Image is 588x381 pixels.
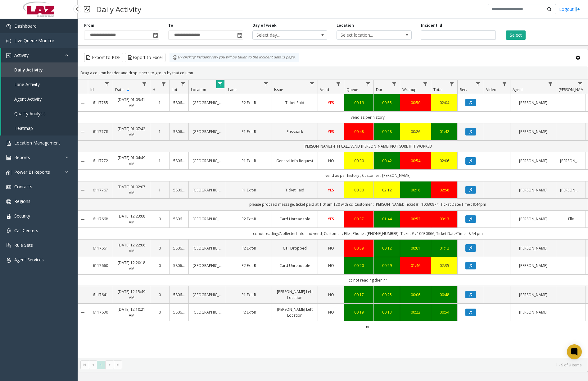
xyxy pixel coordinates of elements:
div: 01:46 [404,263,427,269]
a: 00:06 [404,292,427,298]
a: Issue Filter Menu [308,80,316,88]
a: [PERSON_NAME] [560,158,582,164]
a: Daily Activity [1,62,78,77]
a: [GEOGRAPHIC_DATA] [192,216,222,222]
span: Total [433,87,442,92]
a: [PERSON_NAME] Left Location [276,306,314,318]
span: Agent Services [14,257,44,263]
span: H [152,87,155,92]
a: [PERSON_NAME] [514,158,552,164]
span: Reports [14,154,30,160]
a: [GEOGRAPHIC_DATA] [192,100,222,106]
label: Location [337,23,354,28]
a: P2 Exit-R [230,216,268,222]
a: 6117660 [92,263,109,269]
div: 00:29 [378,263,396,269]
a: Dur Filter Menu [390,80,399,88]
a: Collapse Details [78,159,88,164]
a: P1 Exit-R [230,187,268,193]
div: Drag a column header and drop it here to group by that column [78,67,588,78]
div: 00:30 [348,158,370,164]
span: Page 1 [97,361,105,369]
a: 00:13 [378,309,396,315]
a: 00:48 [435,292,454,298]
a: P1 Exit-R [230,292,268,298]
a: 6117785 [92,100,109,106]
a: Agent Activity [1,92,78,106]
label: Day of week [252,23,277,28]
a: 580603 [173,100,185,106]
a: Agent Filter Menu [546,80,555,88]
div: 00:52 [404,216,427,222]
span: Vend [320,87,329,92]
a: Elle [560,216,582,222]
div: 00:59 [348,245,370,251]
a: Card Unreadable [276,263,314,269]
img: 'icon' [6,258,11,263]
span: [PERSON_NAME] [559,87,587,92]
a: 00:19 [348,100,370,106]
span: Toggle popup [236,31,243,39]
a: 6117767 [92,187,109,193]
label: To [168,23,173,28]
a: 00:48 [348,129,370,135]
a: 580603 [173,292,185,298]
a: 00:16 [404,187,427,193]
span: Dashboard [14,23,37,29]
a: 00:01 [404,245,427,251]
a: 02:06 [435,158,454,164]
a: 00:42 [378,158,396,164]
img: infoIcon.svg [173,55,178,60]
span: Lane Activity [14,81,40,87]
a: YES [322,100,340,106]
a: 0 [154,263,165,269]
span: Contacts [14,184,32,190]
a: Lane Activity [1,77,78,92]
a: 00:25 [378,292,396,298]
span: NO [328,292,334,297]
a: YES [322,129,340,135]
a: NO [322,292,340,298]
a: [PERSON_NAME] [514,187,552,193]
a: P2 Exit-R [230,309,268,315]
a: Collapse Details [78,264,88,269]
a: 02:35 [435,263,454,269]
a: NO [322,263,340,269]
a: [PERSON_NAME] [560,187,582,193]
span: Rule Sets [14,242,33,248]
span: Toggle popup [152,31,159,39]
span: Agent [513,87,523,92]
a: 580603 [173,129,185,135]
span: YES [328,100,334,105]
a: Ticket Paid [276,187,314,193]
a: 00:54 [435,309,454,315]
img: pageIcon [84,2,90,17]
img: 'icon' [6,185,11,190]
div: 00:55 [378,100,396,106]
a: [GEOGRAPHIC_DATA] [192,158,222,164]
a: 0 [154,309,165,315]
img: 'icon' [6,214,11,219]
a: 02:04 [435,100,454,106]
a: 00:54 [404,158,427,164]
span: NO [328,263,334,268]
span: Live Queue Monitor [14,38,54,44]
span: Date [115,87,124,92]
a: [PERSON_NAME] [514,100,552,106]
span: Power BI Reports [14,169,50,175]
button: Select [506,30,526,40]
a: 6117661 [92,245,109,251]
div: 00:22 [404,309,427,315]
span: Queue [346,87,358,92]
div: By clicking Incident row you will be taken to the incident details page. [170,53,299,62]
a: H Filter Menu [160,80,168,88]
a: 00:19 [348,309,370,315]
a: Activity [1,48,78,62]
